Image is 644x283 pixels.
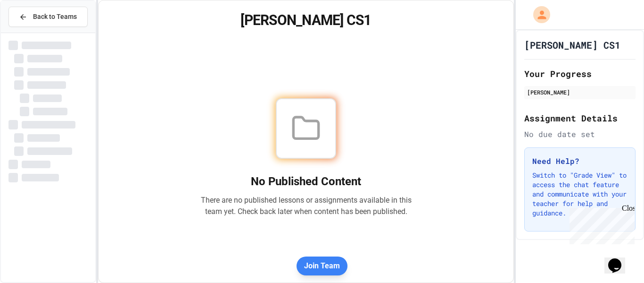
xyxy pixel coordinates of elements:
[8,7,88,27] button: Back to Teams
[524,38,620,51] h1: [PERSON_NAME] CS1
[200,174,412,189] h2: No Published Content
[200,195,412,217] p: There are no published lessons or assignments available in this team yet. Check back later when c...
[523,4,553,26] div: My Account
[532,171,627,218] p: Switch to "Grade View" to access the chat feature and communicate with your teacher for help and ...
[566,204,635,244] iframe: chat widget
[524,67,636,80] h2: Your Progress
[532,155,627,167] h3: Need Help?
[4,4,65,60] div: Chat with us now!Close
[527,88,633,96] div: [PERSON_NAME]
[604,245,635,274] iframe: chat widget
[524,111,636,125] h2: Assignment Details
[33,12,77,22] span: Back to Teams
[110,12,503,29] h1: [PERSON_NAME] CS1
[297,257,347,275] button: Join Team
[524,129,636,140] div: No due date set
